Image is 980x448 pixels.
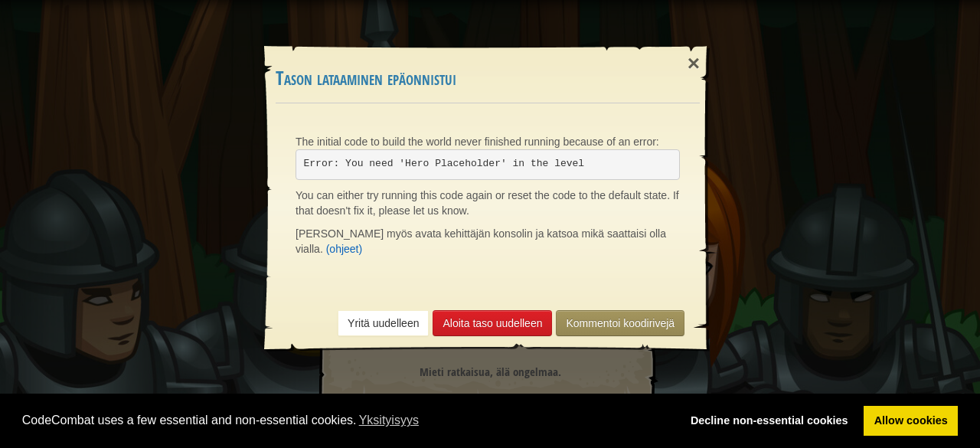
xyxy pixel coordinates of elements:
[326,243,362,255] a: (ohjeet)
[433,310,552,336] a: Aloita taso uudelleen
[680,406,858,437] a: deny cookies
[864,406,958,437] a: allow cookies
[22,409,668,432] span: CodeCombat uses a few essential and non-essential cookies.
[676,41,711,86] div: ×
[357,409,422,432] a: learn more about cookies
[296,149,680,180] pre: Error: You need 'Hero Placeholder' in the level
[276,68,700,89] h3: Tason lataaminen epäonnistui
[296,227,666,255] span: [PERSON_NAME] myös avata kehittäjän konsolin ja katsoa mikä saattaisi olla vialla.
[338,310,429,336] a: Yritä uudelleen
[556,310,684,336] a: Kommentoi koodirivejä
[296,134,680,218] p: The initial code to build the world never finished running because of an error: You can either tr...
